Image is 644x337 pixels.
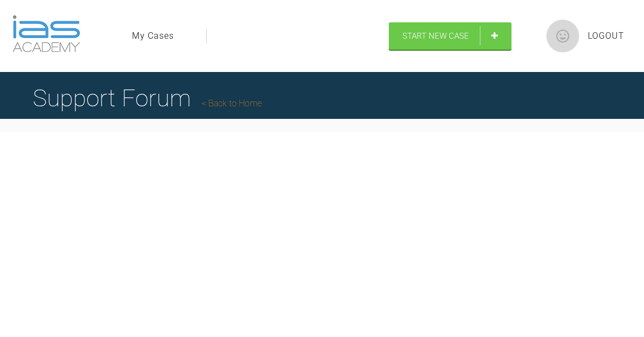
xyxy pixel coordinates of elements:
[202,98,262,109] a: Back to Home
[546,20,579,52] img: profile.png
[132,29,174,43] a: My Cases
[33,79,262,117] h1: Support Forum
[13,15,80,52] img: logo-light.3e3ef733.png
[389,22,511,50] a: Start New Case
[402,31,469,41] span: Start New Case
[588,29,624,43] a: Logout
